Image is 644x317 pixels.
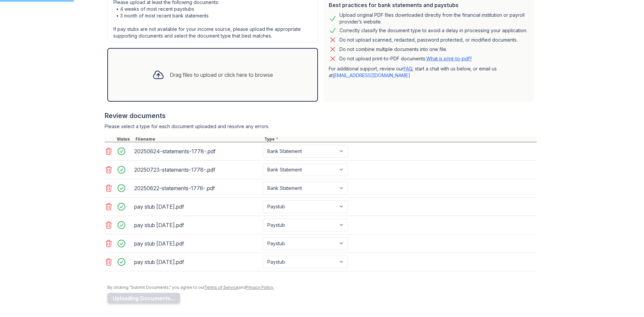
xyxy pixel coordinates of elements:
div: pay stub [DATE].pdf [134,257,260,267]
div: 20250723-statements-1778-.pdf [134,164,260,175]
div: pay stub [DATE].pdf [134,238,260,249]
div: Do not upload scanned, redacted, password protected, or modified documents. [339,36,518,44]
div: Type [263,137,537,142]
div: Best practices for bank statements and paystubs [329,1,529,9]
div: Filename [134,137,263,142]
div: Do not combine multiple documents into one file. [339,45,447,53]
div: Drag files to upload or click here to browse [170,71,273,79]
div: Please select a type for each document uploaded and resolve any errors. [105,123,537,130]
div: 20250822-statements-1778-.pdf [134,183,260,194]
div: Correctly classify the document type to avoid a delay in processing your application. [339,27,527,35]
div: Status [115,137,134,142]
div: pay stub [DATE].pdf [134,201,260,212]
div: Upload original PDF files downloaded directly from the financial institution or payroll provider’... [339,12,529,25]
button: Uploading Documents... [107,293,180,304]
div: 20250624-statements-1778-.pdf [134,146,260,157]
a: FAQ [404,66,412,71]
div: Review documents [105,111,537,120]
p: For additional support, review our , start a chat with us below, or email us at [329,65,529,79]
a: Terms of Service [204,285,238,290]
a: [EMAIL_ADDRESS][DOMAIN_NAME] [333,72,410,78]
div: pay stub [DATE].pdf [134,220,260,230]
a: What is print-to-pdf? [426,56,472,61]
a: Privacy Policy. [246,285,274,290]
div: By clicking "Submit Documents," you agree to our and [107,285,537,290]
p: Do not upload print-to-PDF documents. [339,55,472,62]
